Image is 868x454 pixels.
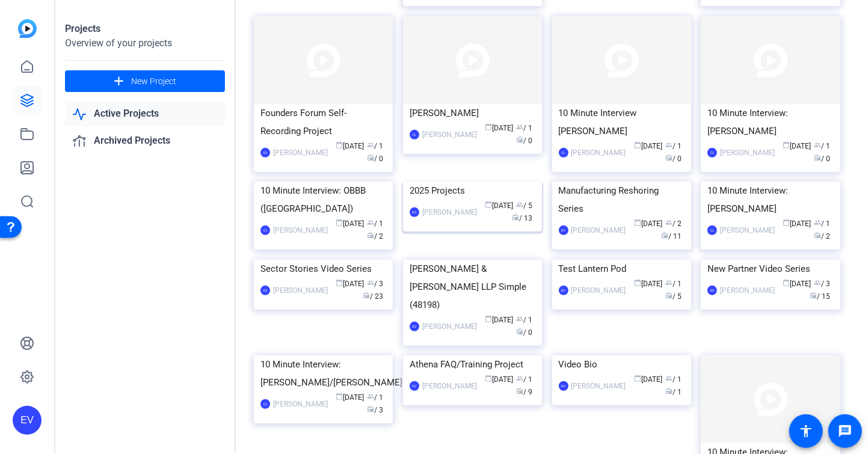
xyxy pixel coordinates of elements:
span: / 1 [367,393,383,402]
span: [DATE] [783,219,811,228]
div: [PERSON_NAME] [410,104,535,122]
span: radio [367,405,374,413]
mat-icon: message [838,424,852,438]
div: 2025 Projects [410,182,535,200]
div: New Partner Video Series [707,260,833,278]
span: / 2 [814,232,831,241]
div: 10 Minute Interview [PERSON_NAME] [559,104,685,140]
div: [PERSON_NAME] [571,380,626,392]
div: [PERSON_NAME] [720,224,775,236]
span: group [814,279,822,286]
span: calendar_today [783,279,790,286]
span: [DATE] [634,280,662,288]
div: [PERSON_NAME] [273,284,328,296]
div: EV [559,225,568,235]
div: CL [260,225,270,235]
mat-icon: add [111,74,126,89]
span: / 0 [516,328,532,337]
span: calendar_today [485,375,492,382]
span: [DATE] [485,316,513,324]
span: [DATE] [336,219,364,228]
span: [DATE] [485,375,513,384]
div: ES [410,207,419,217]
span: / 2 [367,232,383,241]
span: radio [665,292,673,299]
div: Projects [65,22,225,36]
span: / 9 [516,388,532,396]
span: radio [512,213,519,221]
a: Active Projects [65,102,225,126]
div: [PERSON_NAME] [571,224,626,236]
span: [DATE] [485,124,513,132]
span: radio [810,292,817,299]
div: [PERSON_NAME] [720,284,775,296]
div: EV [260,148,270,158]
div: ES [260,286,270,295]
div: CL [559,148,568,158]
span: calendar_today [336,279,343,286]
span: [DATE] [336,280,364,288]
div: [PERSON_NAME] [571,284,626,296]
span: / 15 [810,292,831,301]
span: group [814,141,822,149]
span: group [665,141,673,149]
span: / 13 [512,214,532,222]
div: Founders Forum Self-Recording Project [260,104,386,140]
span: / 1 [814,219,831,228]
div: [PERSON_NAME] [273,224,328,236]
div: Video Bio [559,355,685,373]
span: calendar_today [634,279,641,286]
span: calendar_today [485,201,492,208]
div: [PERSON_NAME] [571,147,626,159]
span: radio [661,232,668,239]
span: / 1 [814,142,831,150]
div: [PERSON_NAME] [273,398,328,410]
span: / 5 [665,292,682,301]
div: [PERSON_NAME] [273,147,328,159]
span: / 0 [814,155,831,163]
span: calendar_today [485,123,492,130]
div: ES [707,286,717,295]
a: Archived Projects [65,129,225,153]
span: / 1 [665,142,682,150]
div: 10 Minute Interview: [PERSON_NAME]/[PERSON_NAME] [260,355,386,391]
span: radio [363,292,370,299]
div: Test Lantern Pod [559,260,685,278]
span: group [367,141,374,149]
span: / 5 [516,201,532,210]
div: Sector Stories Video Series [260,260,386,278]
span: calendar_today [783,141,790,149]
div: 10 Minute Interview: [PERSON_NAME] [707,104,833,140]
div: CL [410,130,419,140]
span: calendar_today [336,141,343,149]
span: New Project [131,75,176,88]
img: blue-gradient.svg [18,19,37,38]
span: group [665,375,673,382]
div: EV [410,381,419,391]
span: radio [814,232,822,239]
div: CL [707,148,717,158]
span: / 3 [367,406,383,414]
button: New Project [65,70,225,92]
span: calendar_today [634,141,641,149]
span: [DATE] [783,142,811,150]
span: [DATE] [485,201,513,210]
span: / 1 [516,124,532,132]
div: Overview of your projects [65,36,225,51]
div: [PERSON_NAME] [720,147,775,159]
mat-icon: accessibility [799,424,813,438]
span: radio [367,232,374,239]
span: radio [665,387,673,394]
span: group [516,315,523,322]
span: radio [814,154,822,161]
span: calendar_today [336,219,343,226]
div: Athena FAQ/Training Project [410,355,535,373]
span: calendar_today [634,375,641,382]
span: group [665,219,673,226]
div: EV [410,322,419,331]
span: calendar_today [336,393,343,400]
span: group [516,201,523,208]
div: [PERSON_NAME] [422,129,477,141]
span: / 2 [665,219,682,228]
span: / 1 [665,388,682,396]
